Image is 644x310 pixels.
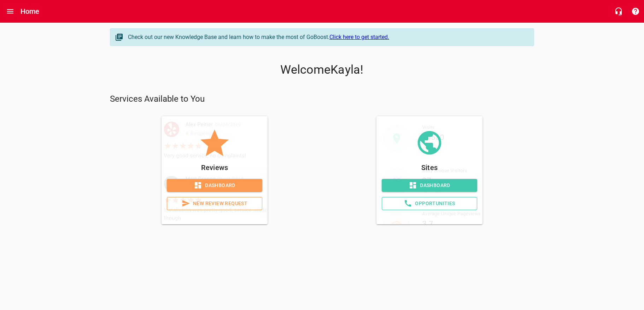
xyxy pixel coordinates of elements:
[382,179,477,192] a: Dashboard
[128,33,527,41] div: Check out our new Knowledge Base and learn how to make the most of GoBoost.
[610,3,627,20] button: Live Chat
[329,34,389,40] a: Click here to get started.
[110,94,534,105] p: Services Available to You
[388,199,471,208] span: Opportunities
[382,197,477,210] a: Opportunities
[382,162,477,173] p: Sites
[173,199,256,208] span: New Review Request
[387,181,472,190] span: Dashboard
[21,6,40,17] h6: Home
[167,162,262,173] p: Reviews
[627,3,644,20] button: Support Portal
[167,179,262,192] a: Dashboard
[110,63,534,77] p: Welcome Kayla !
[167,197,262,210] a: New Review Request
[172,181,257,190] span: Dashboard
[2,3,19,20] button: Open drawer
